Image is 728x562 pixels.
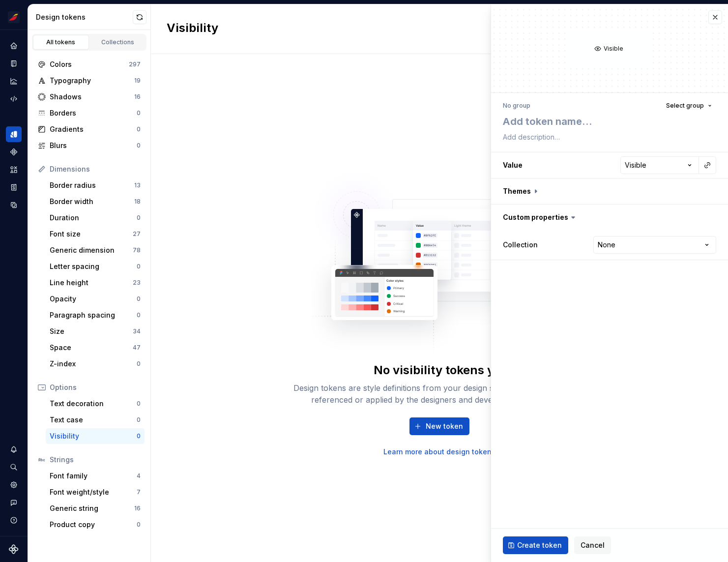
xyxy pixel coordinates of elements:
button: Search ⌘K [6,459,22,475]
label: Collection [503,240,538,250]
div: 23 [133,279,141,287]
a: Border width18 [46,194,145,209]
div: Space [50,343,133,353]
a: Borders0 [34,105,145,121]
div: 47 [133,344,141,352]
a: Z-index0 [46,356,145,372]
div: Visible [570,29,649,68]
a: Code automation [6,91,22,107]
div: 297 [129,60,141,68]
a: Analytics [6,73,22,89]
div: Z-index [50,359,137,369]
span: Cancel [581,540,605,550]
a: Colors297 [34,57,145,72]
a: Line height23 [46,275,145,291]
a: Opacity0 [46,291,145,307]
div: Collections [93,38,143,46]
div: 7 [137,488,141,496]
div: Generic string [50,503,134,513]
a: Learn more about design tokens [383,447,495,457]
button: Cancel [574,536,611,554]
div: Paragraph spacing [50,310,137,320]
button: Select group [662,99,716,113]
div: Blurs [50,141,137,150]
div: Border width [50,197,134,207]
div: Generic dimension [50,245,133,255]
div: 78 [133,246,141,254]
div: Typography [50,76,134,86]
div: Font family [50,471,137,481]
img: 55604660-494d-44a9-beb2-692398e9940a.png [8,11,20,23]
a: Settings [6,477,22,493]
div: Letter spacing [50,262,137,271]
a: Assets [6,162,22,177]
span: New token [426,421,463,431]
a: Generic string16 [46,501,145,516]
h2: Visibility [167,20,218,38]
div: 16 [134,93,141,101]
div: 4 [137,472,141,480]
a: Paragraph spacing0 [46,307,145,323]
div: 16 [134,504,141,512]
a: Gradients0 [34,121,145,137]
div: 0 [137,432,141,440]
div: 18 [134,198,141,206]
div: No visibility tokens yet [374,362,505,378]
div: 0 [137,109,141,117]
a: Space47 [46,340,145,355]
span: Create token [517,540,562,550]
a: Duration0 [46,210,145,226]
a: Font weight/style7 [46,484,145,500]
div: 0 [137,416,141,424]
a: Blurs0 [34,138,145,153]
div: Design tokens are style definitions from your design system, that can be easily referenced or app... [282,382,597,406]
div: Text case [50,415,137,425]
div: 0 [137,311,141,319]
div: Duration [50,213,137,223]
div: 0 [137,263,141,270]
a: Data sources [6,197,22,213]
div: Text decoration [50,399,137,409]
a: Visibility0 [46,428,145,444]
div: 0 [137,400,141,408]
a: Components [6,144,22,160]
a: Documentation [6,56,22,71]
div: No group [503,102,530,110]
a: Product copy0 [46,517,145,532]
a: Shadows16 [34,89,145,105]
div: 27 [133,230,141,238]
button: Notifications [6,442,22,457]
div: 19 [134,77,141,85]
a: Design tokens [6,126,22,142]
a: Font family4 [46,468,145,484]
div: Borders [50,108,137,118]
a: Text decoration0 [46,396,145,412]
div: 34 [133,327,141,335]
a: Text case0 [46,412,145,428]
button: Create token [503,536,568,554]
span: Select group [666,102,704,110]
svg: Supernova Logo [9,544,19,554]
div: Shadows [50,92,134,102]
a: Storybook stories [6,179,22,195]
button: Contact support [6,495,22,510]
div: Opacity [50,294,137,304]
div: Colors [50,59,129,69]
div: Dimensions [50,164,141,174]
div: 0 [137,125,141,133]
a: Home [6,38,22,54]
a: Typography19 [34,73,145,89]
div: Visibility [50,431,137,441]
div: 0 [137,214,141,222]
